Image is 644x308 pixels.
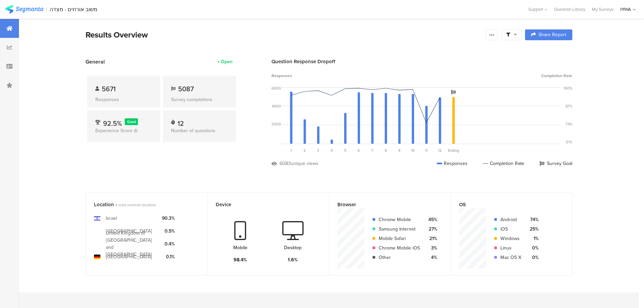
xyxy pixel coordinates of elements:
div: Responses [437,160,468,167]
div: United Kingdom of [GEOGRAPHIC_DATA] and [GEOGRAPHIC_DATA] [106,230,157,258]
div: 6083 [280,160,291,167]
div: 6000 [271,86,281,91]
div: Completion Rate [483,160,524,167]
div: 12 [177,118,184,125]
span: 4 [331,148,333,153]
div: Survey Goal [540,160,572,167]
span: General [86,58,105,66]
span: 9 [398,148,401,153]
div: 74% [527,216,539,223]
span: 8 [385,148,387,153]
div: 87% [566,103,572,109]
span: 92.5% [103,118,122,128]
div: Ending [447,148,460,153]
span: Experience Score [95,127,133,134]
div: Location [94,201,188,208]
div: 74% [566,121,572,127]
div: Survey completions [171,96,228,103]
span: Good [127,119,136,124]
div: Chrome Mobile iOS [379,244,420,252]
div: OS [459,201,553,208]
div: 45% [425,216,437,223]
div: Mac OS X [500,254,521,261]
span: Share Report [539,32,566,37]
span: 10 [411,148,415,153]
div: Browser [337,201,431,208]
div: 0.4% [162,240,175,247]
span: Completion Rate [541,73,572,79]
div: unique views [291,160,318,167]
div: משוב אורחים - מצדה [50,6,97,13]
div: Other [379,254,420,261]
div: [GEOGRAPHIC_DATA] [106,253,152,260]
div: Samsung Internet [379,226,420,233]
div: 0.1% [162,253,175,260]
div: Mobile Safari [379,235,420,242]
div: Linux [500,244,521,252]
span: 11 [425,148,428,153]
div: [GEOGRAPHIC_DATA] [106,228,152,235]
div: 1% [527,235,539,242]
div: Chrome Mobile [379,216,420,223]
div: Android [500,216,521,223]
div: 4% [425,254,437,261]
span: 5 [344,148,347,153]
div: 0.5% [162,228,175,235]
span: 7 [371,148,373,153]
div: iOS [500,226,521,233]
div: Mobile [233,244,247,251]
img: segmanta logo [5,5,43,14]
div: 100% [564,86,572,91]
div: 25% [527,226,539,233]
span: 12 [438,148,442,153]
span: 4 most common locations [115,202,156,208]
div: Device [216,201,310,208]
div: 90.3% [162,215,175,222]
div: 98.4% [234,256,247,263]
a: My Surveys [589,6,617,13]
span: Responses [271,73,292,79]
div: 61% [566,139,572,145]
div: Windows [500,235,521,242]
span: 5087 [178,84,194,94]
div: Question Response Dropoff [271,58,572,65]
div: Results Overview [86,29,482,41]
span: 6 [358,148,360,153]
div: Responses [95,96,152,103]
span: 1 [290,148,292,153]
span: 3 [317,148,319,153]
div: 0% [527,254,539,261]
span: Number of questions [171,127,215,134]
span: 2 [304,148,306,153]
div: 4000 [272,103,281,109]
div: 21% [425,235,437,242]
div: Support [528,4,547,15]
div: Desktop [284,244,302,251]
div: 0% [527,244,539,252]
div: | [46,5,47,13]
span: 5671 [102,84,116,94]
div: 27% [425,226,437,233]
div: IYHA [620,6,631,13]
div: 1.6% [288,256,298,263]
div: 3% [425,244,437,252]
a: Question Library [551,6,589,13]
div: Israel [106,215,117,222]
i: Survey Goal [451,90,456,95]
div: 2000 [271,121,281,127]
div: Open [221,58,233,65]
